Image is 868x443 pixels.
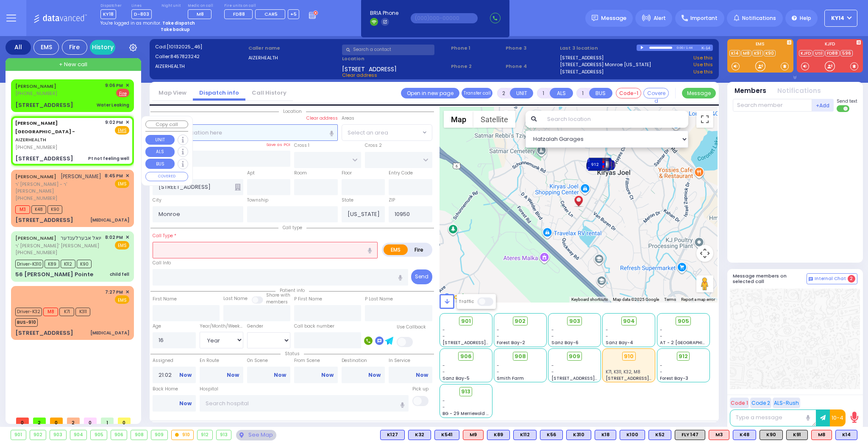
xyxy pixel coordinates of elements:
[442,398,445,404] span: -
[660,369,662,375] span: -
[342,65,397,72] span: [STREET_ADDRESS]
[15,216,73,224] div: [STREET_ADDRESS]
[31,205,46,214] span: K48
[115,241,129,250] span: EMS
[294,323,334,330] label: Call back number
[825,50,840,56] a: FD88
[497,362,499,369] span: -
[118,418,131,424] span: 0
[601,14,626,22] span: Message
[61,260,75,268] span: K112
[616,88,641,98] button: Code-1
[733,430,756,440] div: BLS
[145,121,188,129] button: Copy call
[365,142,382,149] label: Cross 2
[105,289,123,295] span: 7:27 PM
[741,50,751,56] a: M8
[119,90,127,97] u: Fire
[6,40,31,55] div: All
[105,82,123,89] span: 9:06 PM
[542,111,688,128] input: Search location
[15,249,57,256] span: [PHONE_NUMBER]
[11,430,26,440] div: 901
[153,296,177,303] label: First Name
[497,333,499,339] span: -
[100,3,122,8] label: Dispatcher
[247,357,291,364] label: On Scene
[560,68,604,76] a: [STREET_ADDRESS]
[370,9,398,17] span: BRIA Phone
[840,50,853,56] a: 596
[551,369,554,375] span: -
[595,430,616,440] div: BLS
[294,357,338,364] label: From Scene
[551,362,554,369] span: -
[593,156,606,169] gmp-advanced-marker: 902
[560,54,604,62] a: [STREET_ADDRESS]
[730,398,749,408] button: Code 1
[606,327,608,333] span: -
[217,430,231,440] div: 913
[380,430,405,440] div: K127
[145,147,175,157] button: ALS
[442,292,470,303] a: Open this area in Google Maps (opens a new window)
[33,13,90,23] img: Logo
[690,14,718,22] span: Important
[442,362,445,369] span: -
[15,144,57,151] span: [PHONE_NUMBER]
[701,45,713,51] div: K-14
[342,170,352,177] label: Floor
[566,430,591,440] div: BLS
[648,430,671,440] div: BLS
[88,155,129,162] div: Pt not feeling well
[408,430,431,440] div: BLS
[696,245,713,262] button: Map camera controls
[200,323,243,330] div: Year/Month/Week/Day
[434,430,459,440] div: BLS
[442,327,445,333] span: -
[235,184,241,191] span: Other building occupants
[153,124,338,140] input: Search location here
[275,287,309,294] span: Patient info
[145,159,175,169] button: BUS
[572,189,584,208] img: client-location.gif
[434,430,459,440] div: K541
[807,273,857,284] button: Internal Chat 2
[59,60,87,69] span: + New call
[380,430,405,440] div: BLS
[742,14,776,22] span: Notifications
[411,269,432,284] button: Send
[15,270,93,279] div: 56 [PERSON_NAME] Pointe
[125,172,129,179] span: ✕
[161,26,190,33] strong: Take backup
[408,430,431,440] div: K32
[693,68,713,76] a: Use this
[15,83,56,90] a: [PERSON_NAME]
[153,357,196,364] label: Assigned
[223,295,248,302] label: Last Name
[587,158,612,171] div: 912
[155,53,246,60] label: Caller:
[198,430,212,440] div: 912
[451,63,503,70] span: Phone 2
[321,371,334,379] a: Now
[15,260,43,268] span: Driver-K310
[279,108,306,115] span: Location
[463,430,484,440] div: M9
[125,234,129,241] span: ✕
[660,333,662,339] span: -
[247,197,268,204] label: Township
[67,418,80,424] span: 2
[101,418,114,424] span: 1
[16,418,29,424] span: 0
[606,333,608,339] span: -
[824,10,857,27] button: KY14
[90,40,115,55] a: History
[227,371,239,379] a: Now
[170,53,200,60] span: 8457823242
[606,375,686,381] span: [STREET_ADDRESS][PERSON_NAME]
[606,369,640,375] span: K71, K311, K32, M8
[15,329,73,337] div: [STREET_ADDRESS]
[752,50,763,56] a: K91
[50,418,63,424] span: 0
